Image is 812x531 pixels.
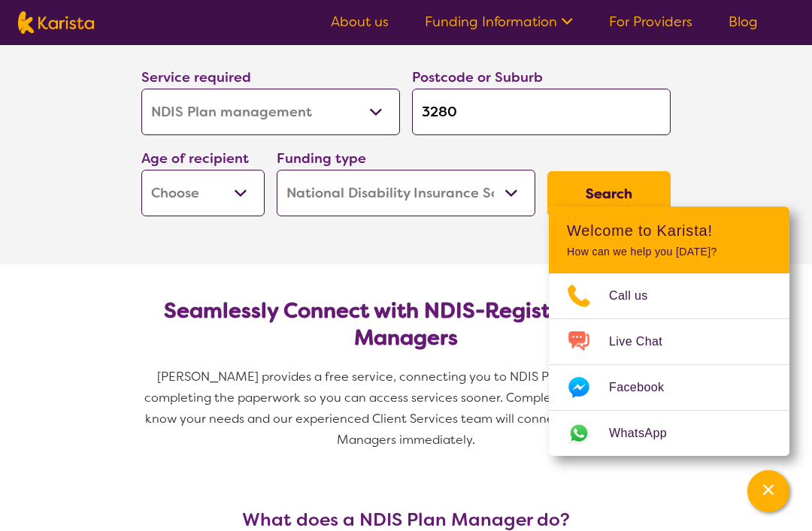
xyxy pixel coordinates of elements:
img: Karista logo [18,11,94,34]
a: For Providers [609,13,692,31]
span: Call us [609,285,666,307]
label: Age of recipient [141,149,249,167]
a: Web link opens in a new tab. [549,411,789,456]
div: Channel Menu [549,207,789,456]
p: How can we help you [DATE]? [567,246,771,258]
a: Funding Information [425,13,573,31]
span: WhatsApp [609,422,685,445]
input: Type [412,89,671,135]
span: Live Chat [609,330,680,353]
label: Postcode or Suburb [412,68,543,86]
button: Channel Menu [747,470,789,512]
h2: Seamlessly Connect with NDIS-Registered Plan Managers [153,297,659,351]
a: About us [331,13,389,31]
ul: Choose channel [549,273,789,456]
label: Funding type [277,149,366,167]
span: Facebook [609,376,682,399]
label: Service required [141,68,251,86]
button: Search [547,171,671,216]
h2: Welcome to Karista! [567,222,771,240]
h3: What does a NDIS Plan Manager do? [135,509,677,530]
a: Blog [729,13,758,31]
span: [PERSON_NAME] provides a free service, connecting you to NDIS Plan Managers and completing the pa... [144,369,671,448]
